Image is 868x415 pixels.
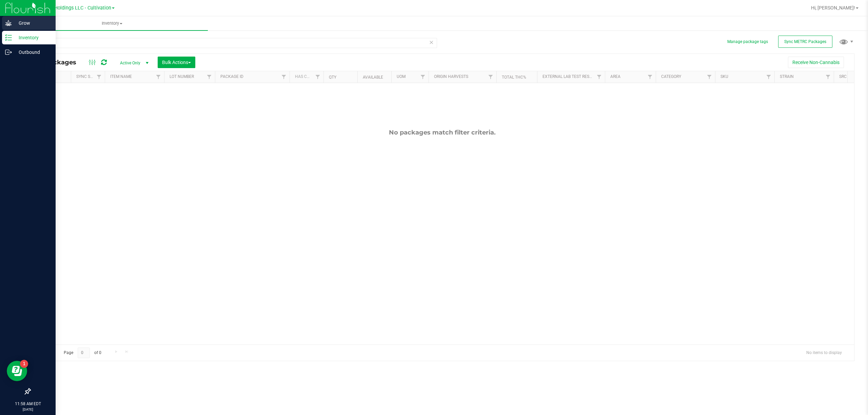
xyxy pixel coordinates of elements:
th: Has COA [290,71,323,83]
button: Manage package tags [727,39,768,45]
span: Riviera Creek Holdings LLC - Cultivation [24,5,111,11]
a: Src Type [839,74,857,79]
a: Filter [204,71,215,83]
a: SKU [721,74,728,79]
button: Receive Non-Cannabis [788,57,844,68]
a: Lot Number [170,74,194,79]
span: Sync METRC Packages [784,39,826,44]
inline-svg: Inventory [5,34,12,41]
a: Filter [704,71,715,83]
a: Category [661,74,681,79]
button: Bulk Actions [158,57,195,68]
a: Total THC% [502,75,526,80]
p: Grow [12,19,53,27]
a: Qty [329,75,336,80]
span: All Packages [35,59,83,66]
span: Inventory [16,20,208,26]
span: Clear [429,38,434,47]
p: Outbound [12,48,53,56]
a: Filter [153,71,164,83]
a: UOM [397,74,406,79]
inline-svg: Outbound [5,49,12,56]
p: Inventory [12,34,53,42]
a: Item Name [110,74,132,79]
button: Sync METRC Packages [778,36,832,48]
a: Filter [278,71,290,83]
a: Inventory [16,16,208,30]
a: Area [610,74,620,79]
a: Origin Harvests [434,74,468,79]
a: Available [363,75,383,80]
div: No packages match filter criteria. [30,129,854,136]
iframe: Resource center [7,361,27,381]
a: Filter [417,71,429,83]
a: Filter [823,71,834,83]
a: Filter [645,71,656,83]
a: External Lab Test Result [542,74,596,79]
a: Filter [485,71,496,83]
a: Filter [763,71,774,83]
a: Package ID [220,74,243,79]
span: Bulk Actions [162,60,191,65]
span: Hi, [PERSON_NAME]! [811,5,855,11]
inline-svg: Grow [5,20,12,26]
input: Search Package ID, Item Name, SKU, Lot or Part Number... [30,38,437,48]
a: Filter [312,71,323,83]
iframe: Resource center unread badge [20,360,28,368]
span: Page of 0 [58,348,107,358]
p: [DATE] [3,407,53,412]
a: Strain [780,74,794,79]
p: 11:58 AM EDT [3,401,53,407]
span: No items to display [801,348,847,358]
a: Sync Status [76,74,102,79]
a: Filter [594,71,605,83]
a: Filter [94,71,105,83]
